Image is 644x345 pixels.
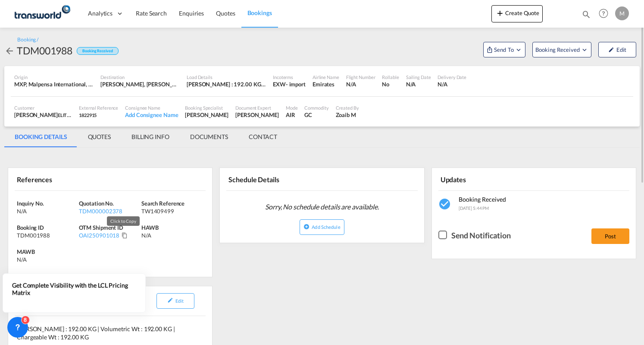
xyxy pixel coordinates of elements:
div: Booking Specialist [185,104,228,111]
span: 1822915 [79,112,97,118]
div: Delivery Date [438,74,466,80]
div: MXP, Malpensa International, Milan, Italy, Southern Europe, Europe [14,80,94,88]
div: EXW [273,80,286,88]
span: Search Reference [141,200,184,207]
div: Zoaib M [336,111,359,119]
button: Post [591,228,629,244]
md-tab-item: BILLING INFO [121,127,180,147]
span: HAWB [141,224,159,231]
div: External Reference [79,104,118,111]
div: Destination [100,74,180,80]
md-tooltip: Click to Copy [107,216,140,226]
div: Load Details [187,74,266,80]
div: N/A [17,207,77,215]
div: Rollable [382,74,399,80]
span: MAWB [17,248,35,255]
img: 1a84b2306ded11f09c1219774cd0a0fe.png [13,4,71,23]
div: M [615,6,629,20]
md-icon: icon-magnify [581,9,591,19]
div: Emirates [313,80,339,88]
md-icon: icon-plus-circle [303,224,309,230]
div: Sailing Date [406,74,431,80]
div: Help [596,6,615,22]
div: Booking / [17,36,38,44]
div: Created By [336,104,359,111]
span: [DATE] 5:44 PM [459,206,489,211]
div: Updates [438,171,532,187]
md-pagination-wrapper: Use the left and right arrow keys to navigate between tabs [4,127,288,147]
div: AIR [286,111,298,119]
span: ELITE SUPPLIES COMPANY [58,111,116,118]
div: - import [286,80,306,88]
span: Analytics [88,9,113,18]
span: Add Schedule [312,224,340,230]
md-tab-item: CONTACT [238,127,288,147]
md-tab-item: QUOTES [78,127,121,147]
div: N/A [141,231,203,239]
div: Send Notification [451,230,511,241]
div: N/A [346,80,375,88]
div: OAI250901018 [79,231,119,239]
div: [PERSON_NAME] [235,111,279,119]
div: TDM001988 [17,231,77,239]
div: GC [304,111,328,119]
div: Consignee Name [125,104,178,111]
button: icon-pencilEdit [156,293,194,309]
span: Quotation No. [79,200,114,207]
div: Commodity [304,104,328,111]
span: Inquiry No. [17,200,44,207]
span: Booking Received [535,45,581,54]
span: Rate Search [136,9,167,17]
div: TDM001988 [17,44,72,57]
div: icon-magnify [581,9,591,22]
button: icon-plus 400-fgCreate Quote [491,5,543,22]
div: TDM000002378 [79,207,139,215]
div: TW1409499 [141,207,201,215]
button: icon-pencilEdit [598,42,636,57]
div: Schedule Details [226,171,320,187]
div: Customer [14,104,72,111]
span: Send To [493,45,515,54]
span: Enquiries [179,9,204,17]
span: Booking Received [459,196,506,203]
div: N/A [438,80,466,88]
md-icon: icon-arrow-left [4,46,15,56]
div: Booking Received [77,47,118,55]
div: Airline Name [313,74,339,80]
div: [PERSON_NAME] [185,111,228,119]
button: Open demo menu [532,42,591,57]
md-icon: icon-pencil [608,47,614,53]
md-tab-item: DOCUMENTS [180,127,238,147]
span: Bookings [247,9,272,16]
div: N/A [17,256,27,263]
div: Flight Number [346,74,375,80]
div: [PERSON_NAME] : 192.00 KG | Volumetric Wt : 192.00 KG | Chargeable Wt : 192.00 KG [187,80,266,88]
md-icon: icon-checkbox-marked-circle [438,197,452,211]
div: Incoterms [273,74,306,80]
div: No [382,80,399,88]
div: Document Expert [235,104,279,111]
md-icon: icon-plus 400-fg [495,8,505,18]
div: icon-arrow-left [4,44,17,57]
button: Open demo menu [483,42,525,57]
div: N/A [406,80,431,88]
md-icon: icon-pencil [167,297,173,303]
button: icon-plus-circleAdd Schedule [300,219,344,235]
div: Add Consignee Name [125,111,178,119]
div: [PERSON_NAME] [14,111,72,119]
span: OTM Shipment ID [79,224,123,231]
md-tab-item: BOOKING DETAILS [4,127,78,147]
span: Booking ID [17,224,44,231]
div: Origin [14,74,94,80]
span: Quotes [216,9,235,17]
md-checkbox: Checkbox No Ink [438,229,511,241]
span: Edit [175,298,184,304]
div: JED, King Abdulaziz International, Jeddah, Saudi Arabia, Middle East, Middle East [100,80,180,88]
span: Help [596,6,611,21]
md-icon: Click to Copy [122,232,128,238]
div: Mode [286,104,298,111]
span: Sorry, No schedule details are available. [262,199,382,215]
div: References [15,171,109,187]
